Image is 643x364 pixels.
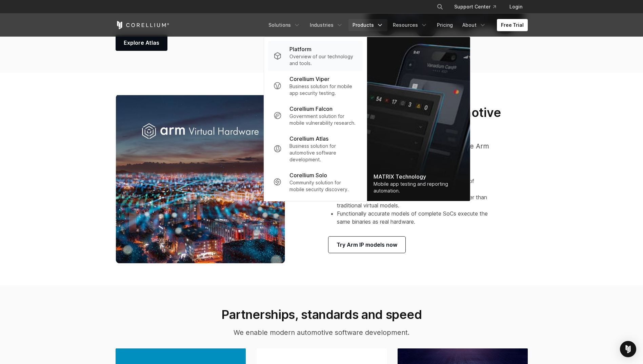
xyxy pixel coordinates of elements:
[433,19,457,31] a: Pricing
[289,171,327,179] p: Corellium Solo
[289,143,357,163] p: Business solution for automotive software development.
[289,135,328,143] p: Corellium Atlas
[504,1,528,13] a: Login
[367,37,470,201] a: MATRIX Technology Mobile app testing and reporting automation.
[289,179,357,193] p: Community solution for mobile security discovery.
[116,21,169,29] a: Corellium Home
[328,237,405,253] a: Try Arm IP models now
[268,41,362,71] a: Platform Overview of our technology and tools.
[337,241,397,249] span: Try Arm IP models now
[116,35,167,51] a: Explore Atlas
[348,19,387,31] a: Products
[289,83,357,97] p: Business solution for mobile app security testing.
[264,19,528,31] div: Navigation Menu
[449,1,501,13] a: Support Center
[124,39,159,47] span: Explore Atlas
[374,181,463,194] div: Mobile app testing and reporting automation.
[268,130,362,167] a: Corellium Atlas Business solution for automotive software development.
[268,71,362,101] a: Corellium Viper Business solution for mobile app security testing.
[620,341,636,357] div: Open Intercom Messenger
[268,167,362,197] a: Corellium Solo Community solution for mobile security discovery.
[289,105,333,113] p: Corellium Falcon
[306,19,347,31] a: Industries
[151,327,492,338] p: We enable modern automotive software development.
[151,307,492,322] h2: Partnerships, standards and speed
[497,19,528,31] a: Free Trial
[289,53,357,67] p: Overview of our technology and tools.
[289,113,357,126] p: Government solution for mobile vulnerability research.
[289,45,312,53] p: Platform
[428,1,528,13] div: Navigation Menu
[264,19,304,31] a: Solutions
[116,94,285,264] img: Arm Virtual Hardware image 1
[434,1,446,13] button: Search
[374,173,463,181] div: MATRIX Technology
[367,37,470,201] img: Matrix_WebNav_1x
[458,19,490,31] a: About
[337,209,502,226] li: Functionally accurate models of complete SoCs execute the same binaries as real hardware.
[289,75,329,83] p: Corellium Viper
[268,101,362,130] a: Corellium Falcon Government solution for mobile vulnerability research.
[389,19,431,31] a: Resources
